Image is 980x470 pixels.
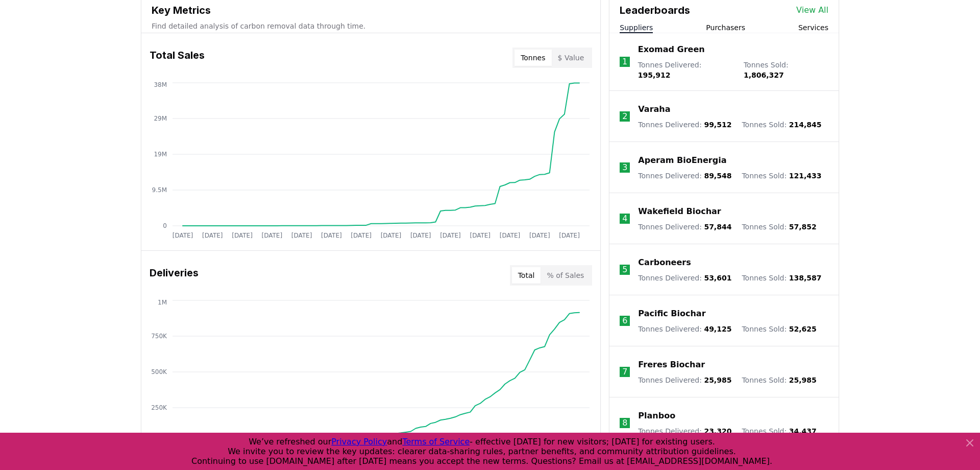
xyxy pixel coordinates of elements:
h3: Total Sales [150,48,205,68]
a: Freres Biochar [638,359,705,371]
p: 3 [622,161,627,174]
tspan: [DATE] [381,232,402,239]
p: Tonnes Sold : [742,222,816,232]
span: 23,320 [704,427,731,435]
span: 99,512 [704,121,731,129]
tspan: [DATE] [351,232,372,239]
tspan: [DATE] [410,232,431,239]
a: Carboneers [638,256,691,269]
tspan: [DATE] [232,232,253,239]
span: 1,806,327 [744,71,784,79]
tspan: 250K [151,404,167,411]
tspan: [DATE] [529,232,550,239]
p: Tonnes Delivered : [638,273,731,283]
p: Tonnes Delivered : [638,222,731,232]
span: 53,601 [704,274,731,282]
span: 214,845 [789,121,822,129]
p: 2 [622,110,627,123]
tspan: [DATE] [202,232,223,239]
a: View All [796,4,828,16]
tspan: [DATE] [559,232,580,239]
tspan: [DATE] [262,232,283,239]
span: 195,912 [638,71,671,79]
p: Tonnes Delivered : [638,60,733,80]
p: Tonnes Delivered : [638,120,731,130]
tspan: [DATE] [500,232,521,239]
button: Tonnes [514,50,551,66]
p: 1 [622,56,627,68]
p: Tonnes Sold : [742,171,821,181]
p: 4 [622,213,627,225]
tspan: [DATE] [291,232,312,239]
tspan: [DATE] [173,232,193,239]
button: Suppliers [620,22,653,33]
tspan: 0 [163,222,167,229]
span: 57,844 [704,223,731,231]
tspan: 19M [154,151,167,158]
span: 49,125 [704,325,731,333]
p: 8 [622,417,627,429]
p: Tonnes Delivered : [638,426,731,436]
tspan: 1M [158,299,167,306]
p: 5 [622,264,627,276]
button: $ Value [552,50,591,66]
p: Tonnes Sold : [742,375,816,385]
p: Tonnes Delivered : [638,171,731,181]
tspan: 38M [154,81,167,88]
h3: Key Metrics [152,3,590,18]
button: Purchasers [706,22,745,33]
span: 121,433 [789,172,822,180]
p: Tonnes Sold : [742,426,816,436]
button: % of Sales [541,267,590,284]
tspan: 500K [151,368,167,375]
h3: Leaderboards [620,3,690,18]
a: Aperam BioEnergia [638,154,726,167]
a: Exomad Green [638,43,705,56]
tspan: [DATE] [440,232,461,239]
tspan: [DATE] [470,232,491,239]
span: 89,548 [704,172,731,180]
tspan: 29M [154,115,167,122]
a: Planboo [638,410,675,422]
button: Total [512,267,541,284]
p: Tonnes Delivered : [638,375,731,385]
tspan: [DATE] [321,232,342,239]
p: Tonnes Sold : [742,324,816,334]
p: Tonnes Delivered : [638,324,731,334]
p: Tonnes Sold : [742,273,821,283]
a: Pacific Biochar [638,308,705,320]
p: Find detailed analysis of carbon removal data through time. [152,21,590,31]
button: Services [798,22,828,33]
a: Varaha [638,103,670,115]
p: 7 [622,366,627,378]
a: Wakefield Biochar [638,205,721,218]
span: 34,437 [789,427,817,435]
h3: Deliveries [150,265,199,286]
span: 52,625 [789,325,817,333]
span: 57,852 [789,223,817,231]
span: 25,985 [704,376,731,384]
span: 25,985 [789,376,817,384]
tspan: 9.5M [152,186,167,194]
span: 138,587 [789,274,822,282]
p: Tonnes Sold : [744,60,828,80]
p: 6 [622,315,627,327]
p: Tonnes Sold : [742,120,821,130]
tspan: 750K [151,333,167,340]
